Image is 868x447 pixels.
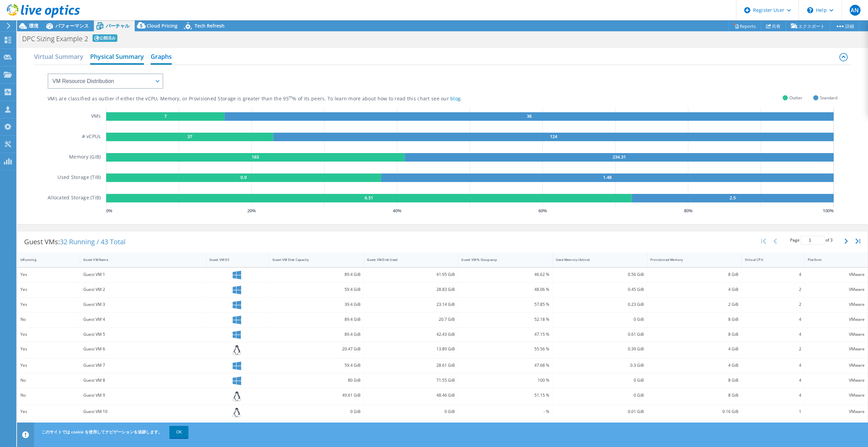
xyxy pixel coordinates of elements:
[367,258,447,262] div: Guest VM Disk Used
[289,95,293,99] sup: th
[808,408,865,415] div: VMware
[83,377,203,384] div: Guest VM 8
[106,207,837,214] svg: GaugeChartPercentageAxisTexta
[745,362,801,369] div: 4
[650,331,738,338] div: 8 GiB
[20,408,77,415] div: Yes
[556,331,644,338] div: 0.61 GiB
[556,286,644,293] div: 0.45 GiB
[808,377,865,384] div: VMware
[556,345,644,353] div: 0.39 GiB
[790,236,833,245] span: Page of
[91,112,101,121] h5: VMs
[461,392,549,399] div: 51.15 %
[272,392,361,399] div: 49.61 GiB
[745,408,801,415] div: 1
[83,392,203,399] div: Guest VM 9
[820,94,837,102] span: Standard
[745,377,801,384] div: 4
[461,408,549,415] div: - %
[20,286,77,293] div: Yes
[745,258,793,262] div: Virtual CPU
[106,22,130,29] span: バーチャル
[20,271,77,278] div: Yes
[461,377,549,384] div: 100 %
[17,231,132,252] div: Guest VMs:
[556,392,644,399] div: 0 GiB
[82,133,101,141] h5: # vCPUs
[20,258,69,262] div: IsRunning
[830,237,833,243] span: 3
[48,194,101,202] h5: Allocated Storage (TiB)
[20,362,77,369] div: Yes
[147,22,178,29] span: Cloud Pricing
[20,331,77,338] div: Yes
[556,271,644,278] div: 0.56 GiB
[272,362,361,369] div: 59.4 GiB
[272,331,361,338] div: 89.4 GiB
[808,331,865,338] div: VMware
[556,377,644,384] div: 0 GiB
[187,133,192,139] text: 37
[850,5,861,16] span: AN
[365,195,373,201] text: 6.51
[808,258,856,262] div: Platform
[367,286,455,293] div: 28.83 GiB
[83,316,203,323] div: Guest VM 4
[461,345,549,353] div: 55.56 %
[761,21,786,31] a: 共有
[272,271,361,278] div: 89.4 GiB
[730,195,736,201] text: 2.5
[393,208,402,214] text: 40 %
[808,286,865,293] div: VMware
[461,271,549,278] div: 46.62 %
[57,173,101,182] h5: Used Storage (TiB)
[461,258,541,262] div: Guest VM % Occupancy
[41,429,162,435] span: このサイトでは cookie を使用してナビゲーションを追跡します。
[252,154,259,160] text: 163
[272,377,361,384] div: 80 GiB
[169,426,188,438] a: OK
[786,21,830,31] a: エクスポート
[272,301,361,308] div: 39.4 GiB
[367,408,455,415] div: 0 GiB
[20,316,77,323] div: No
[556,301,644,308] div: 0.23 GiB
[83,271,203,278] div: Guest VM 1
[556,362,644,369] div: 0.3 GiB
[650,362,738,369] div: 4 GiB
[808,271,865,278] div: VMware
[367,316,455,323] div: 20.7 GiB
[527,113,532,119] text: 36
[603,174,612,180] text: 1.48
[808,392,865,399] div: VMware
[613,154,626,160] text: 234.31
[48,96,496,102] div: VMs are classified as outlier if either the vCPU, Memory, or Provisioned Storage is greater than ...
[650,286,738,293] div: 4 GiB
[83,286,203,293] div: Guest VM 2
[83,258,195,262] div: Guest VM Name
[461,286,549,293] div: 48.06 %
[650,258,730,262] div: Provisioned Memory
[272,258,352,262] div: Guest VM Disk Capacity
[22,35,88,42] h1: DPC Sizing Example 2
[83,331,203,338] div: Guest VM 5
[745,271,801,278] div: 4
[367,392,455,399] div: 48.46 GiB
[20,345,77,353] div: Yes
[83,345,203,353] div: Guest VM 6
[272,286,361,293] div: 59.4 GiB
[83,408,203,415] div: Guest VM 10
[90,50,144,65] h2: Physical Summary
[650,301,738,308] div: 2 GiB
[745,345,801,353] div: 2
[367,271,455,278] div: 41.95 GiB
[745,331,801,338] div: 4
[34,50,83,63] h2: Virtual Summary
[808,316,865,323] div: VMware
[801,236,824,245] input: jump to page
[830,21,859,31] a: 詳細
[550,133,557,139] text: 124
[556,316,644,323] div: 0 GiB
[83,301,203,308] div: Guest VM 3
